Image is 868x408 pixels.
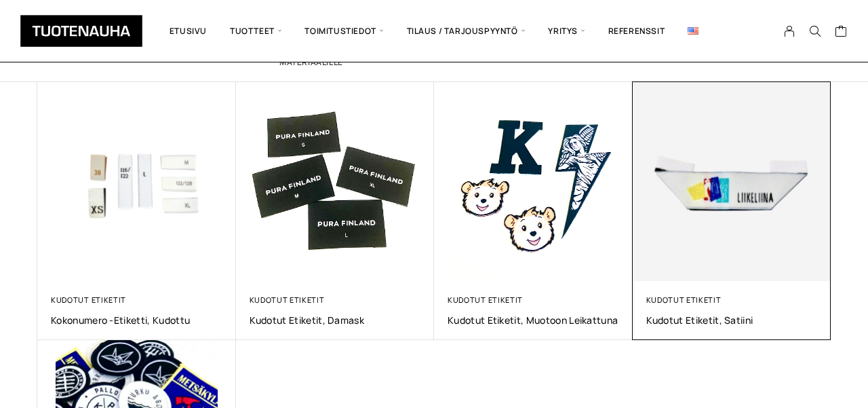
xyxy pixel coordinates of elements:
[835,24,848,41] a: Cart
[448,295,523,305] a: Kudotut etiketit
[802,25,828,37] button: Search
[646,314,818,327] a: Kudotut etiketit, satiini
[51,314,222,327] a: Kokonumero -etiketti, Kudottu
[218,10,293,52] span: Tuotteet
[51,295,126,305] a: Kudotut etiketit
[646,295,722,305] a: Kudotut etiketit
[293,10,395,52] span: Toimitustiedot
[250,314,421,327] a: Kudotut etiketit, Damask
[776,25,803,37] a: My Account
[536,10,596,52] span: Yritys
[250,295,325,305] a: Kudotut etiketit
[395,10,537,52] span: Tilaus / Tarjouspyyntö
[597,10,677,52] a: Referenssit
[20,15,142,47] img: Tuotenauha Oy
[448,314,619,327] a: Kudotut etiketit, muotoon leikattuna
[688,27,698,35] img: English
[158,10,218,52] a: Etusivu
